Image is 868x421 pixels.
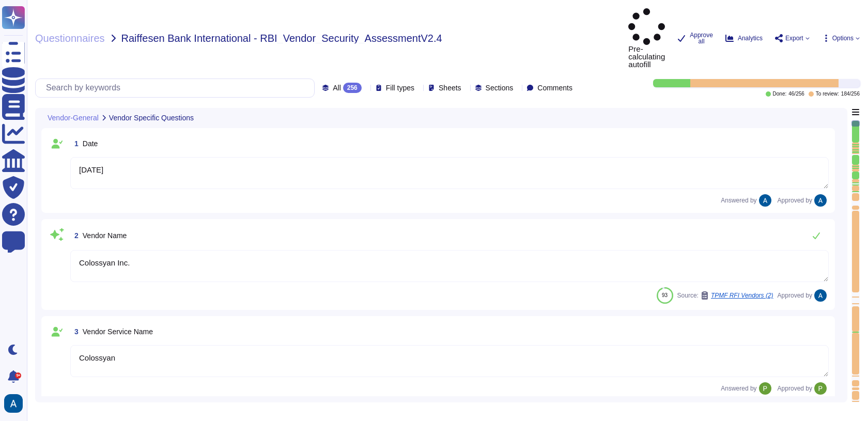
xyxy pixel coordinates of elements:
[70,140,79,147] span: 1
[814,382,827,395] img: user
[4,394,23,413] img: user
[721,197,756,204] span: Answered by
[778,197,812,204] span: Approved by
[662,292,668,298] span: 93
[35,33,105,43] span: Questionnaires
[778,292,812,299] span: Approved by
[759,382,771,395] img: user
[70,157,829,189] textarea: [DATE]
[785,35,803,41] span: Export
[841,91,860,97] span: 184 / 256
[121,33,442,43] span: Raiffesen Bank International - RBI_Vendor_Security_AssessmentV2.4
[816,91,839,97] span: To review:
[439,84,461,91] span: Sheets
[711,292,773,299] span: TPMF RFI Vendors (2)
[677,32,713,44] button: Approve all
[832,35,854,41] span: Options
[690,32,713,44] span: Approve all
[83,328,153,336] span: Vendor Service Name
[83,231,127,240] span: Vendor Name
[386,84,414,91] span: Fill types
[70,328,79,335] span: 3
[15,372,21,379] div: 9+
[738,35,763,41] span: Analytics
[48,114,99,121] span: Vendor-General
[2,392,30,415] button: user
[778,385,812,392] span: Approved by
[70,250,829,282] textarea: Colossyan Inc.
[537,84,572,91] span: Comments
[677,291,773,300] span: Source:
[759,194,771,207] img: user
[70,345,829,377] textarea: Colossyan
[333,84,341,91] span: All
[109,114,194,121] span: Vendor Specific Questions
[773,91,787,97] span: Done:
[814,194,827,207] img: user
[343,83,362,93] div: 256
[70,232,79,239] span: 2
[486,84,514,91] span: Sections
[41,79,314,97] input: Search by keywords
[721,385,756,392] span: Answered by
[725,34,763,42] button: Analytics
[814,289,827,302] img: user
[628,8,665,68] span: Pre-calculating autofill
[83,139,98,148] span: Date
[788,91,804,97] span: 46 / 256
